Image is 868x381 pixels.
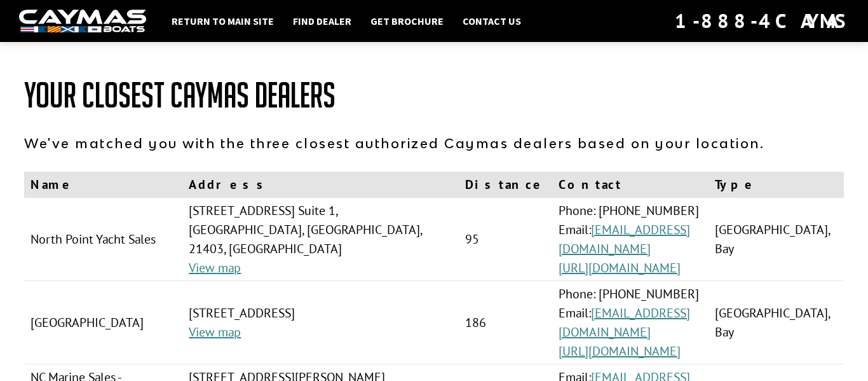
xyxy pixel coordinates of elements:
td: Phone: [PHONE_NUMBER] Email: [552,198,709,281]
th: Contact [552,172,709,198]
th: Type [709,172,844,198]
a: Contact Us [456,13,527,29]
td: 186 [459,281,552,364]
a: Get Brochure [364,13,450,29]
h1: Your Closest Caymas Dealers [24,76,844,114]
th: Address [182,172,459,198]
td: [STREET_ADDRESS] Suite 1, [GEOGRAPHIC_DATA], [GEOGRAPHIC_DATA], 21403, [GEOGRAPHIC_DATA] [182,198,459,281]
th: Distance [459,172,552,198]
td: [STREET_ADDRESS] [182,281,459,364]
img: white-logo-c9c8dbefe5ff5ceceb0f0178aa75bf4bb51f6bca0971e226c86eb53dfe498488.png [19,10,146,33]
a: [EMAIL_ADDRESS][DOMAIN_NAME] [559,221,690,257]
a: [URL][DOMAIN_NAME] [559,343,681,359]
a: [URL][DOMAIN_NAME] [559,260,681,276]
div: 1-888-4CAYMAS [675,7,849,35]
td: 95 [459,198,552,281]
td: [GEOGRAPHIC_DATA], Bay [709,198,844,281]
a: View map [189,260,241,276]
th: Name [24,172,182,198]
td: North Point Yacht Sales [24,198,182,281]
a: Return to main site [165,13,280,29]
a: [EMAIL_ADDRESS][DOMAIN_NAME] [559,305,690,340]
td: [GEOGRAPHIC_DATA] [24,281,182,364]
td: [GEOGRAPHIC_DATA], Bay [709,281,844,364]
a: View map [189,324,241,340]
p: We've matched you with the three closest authorized Caymas dealers based on your location. [24,134,844,153]
a: Find Dealer [287,13,358,29]
td: Phone: [PHONE_NUMBER] Email: [552,281,709,364]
